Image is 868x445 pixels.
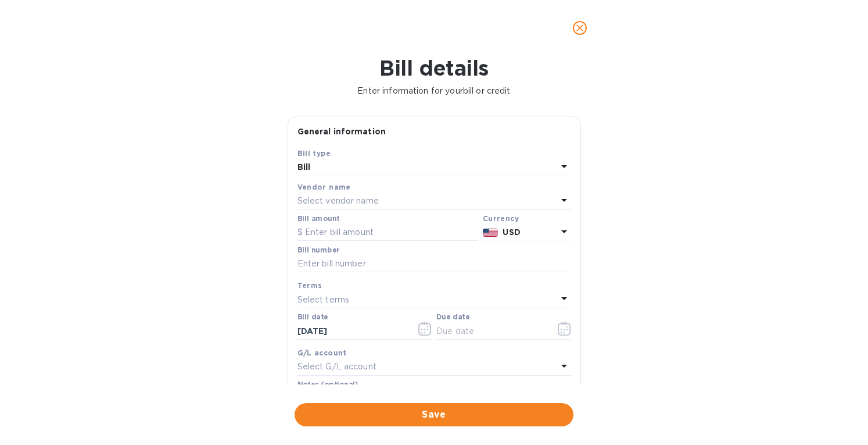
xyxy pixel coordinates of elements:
p: Select G/L account [297,361,376,373]
p: Enter information for your bill or credit [9,85,859,97]
input: Enter bill number [297,255,571,273]
button: Save [295,403,573,426]
label: Due date [436,314,469,321]
label: Notes (optional) [297,381,358,388]
input: Due date [436,322,546,340]
p: Select terms [297,294,350,306]
label: Bill number [297,247,339,254]
label: Bill amount [297,215,339,222]
span: Save [304,408,564,422]
b: Bill [297,162,311,172]
p: Select vendor name [297,195,379,207]
button: close [566,14,594,42]
b: G/L account [297,348,347,357]
h1: Bill details [9,56,859,80]
b: Bill type [297,149,331,158]
input: $ Enter bill amount [297,224,478,241]
label: Bill date [297,314,328,321]
input: Select date [297,322,407,340]
b: Terms [297,281,322,290]
img: USD [483,229,498,237]
b: Currency [483,214,519,223]
b: USD [503,227,520,237]
b: General information [297,127,386,136]
b: Vendor name [297,183,351,191]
